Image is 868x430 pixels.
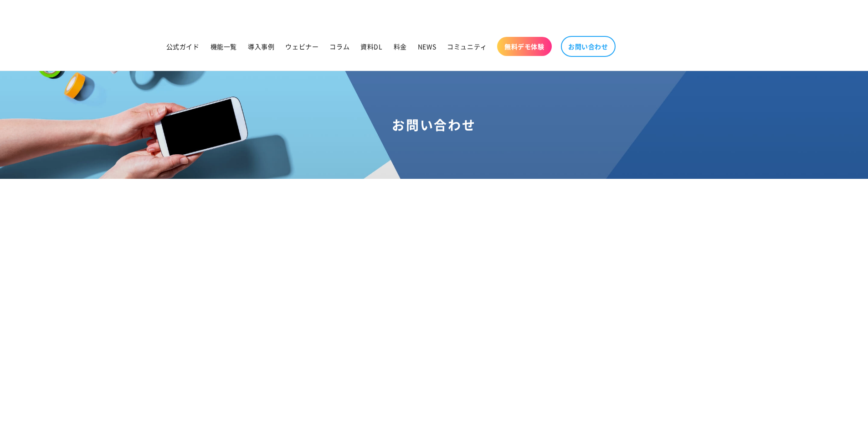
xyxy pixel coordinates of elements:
[394,42,407,51] span: 料金
[561,36,616,57] a: お問い合わせ
[360,42,382,51] span: 資料DL
[211,42,237,51] span: 機能一覧
[242,37,280,56] a: 導入事例
[388,37,412,56] a: 料金
[355,37,388,56] a: 資料DL
[568,42,608,51] span: お問い合わせ
[418,42,436,51] span: NEWS
[166,42,200,51] span: 公式ガイド
[329,42,349,51] span: コラム
[442,37,493,56] a: コミュニティ
[205,37,242,56] a: 機能一覧
[161,37,205,56] a: 公式ガイド
[504,42,544,51] span: 無料デモ体験
[497,37,552,56] a: 無料デモ体験
[285,42,318,51] span: ウェビナー
[11,116,857,133] h1: お問い合わせ
[248,42,274,51] span: 導入事例
[324,37,355,56] a: コラム
[412,37,442,56] a: NEWS
[447,42,487,51] span: コミュニティ
[280,37,324,56] a: ウェビナー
